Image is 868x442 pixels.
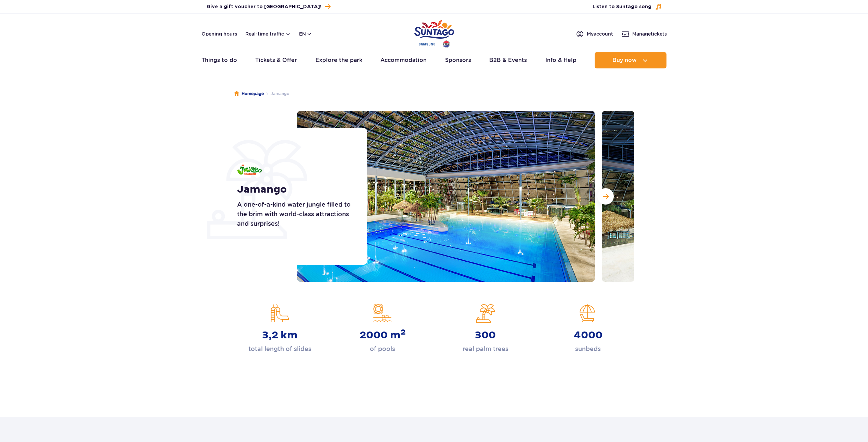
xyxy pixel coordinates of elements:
[587,30,613,37] span: My account
[597,188,614,205] button: Next slide
[245,31,291,37] button: Real-time traffic
[262,329,298,341] strong: 3,2 km
[576,30,613,38] a: Myaccount
[207,3,321,10] span: Give a gift voucher to [GEOGRAPHIC_DATA]!
[575,344,601,354] p: sunbeds
[299,30,312,37] button: en
[237,165,262,175] img: Jamango
[360,329,406,341] strong: 2000 m
[445,52,471,68] a: Sponsors
[595,52,666,68] button: Buy now
[612,57,637,63] span: Buy now
[264,90,289,97] li: Jamango
[234,90,264,97] a: Homepage
[237,200,352,229] p: A one-of-a-kind water jungle filled to the brim with world-class attractions and surprises!
[489,52,527,68] a: B2B & Events
[574,329,603,341] strong: 4000
[401,327,406,337] sup: 2
[545,52,576,68] a: Info & Help
[370,344,395,354] p: of pools
[632,30,667,37] span: Manage tickets
[255,52,297,68] a: Tickets & Offer
[315,52,362,68] a: Explore the park
[463,344,508,354] p: real palm trees
[202,52,237,68] a: Things to do
[475,329,496,341] strong: 300
[593,3,651,10] span: Listen to Suntago song
[237,183,352,196] h1: Jamango
[593,3,662,10] button: Listen to Suntago song
[380,52,427,68] a: Accommodation
[621,30,667,38] a: Managetickets
[207,2,331,11] a: Give a gift voucher to [GEOGRAPHIC_DATA]!
[202,30,237,37] a: Opening hours
[414,17,454,49] a: Park of Poland
[248,344,311,354] p: total length of slides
